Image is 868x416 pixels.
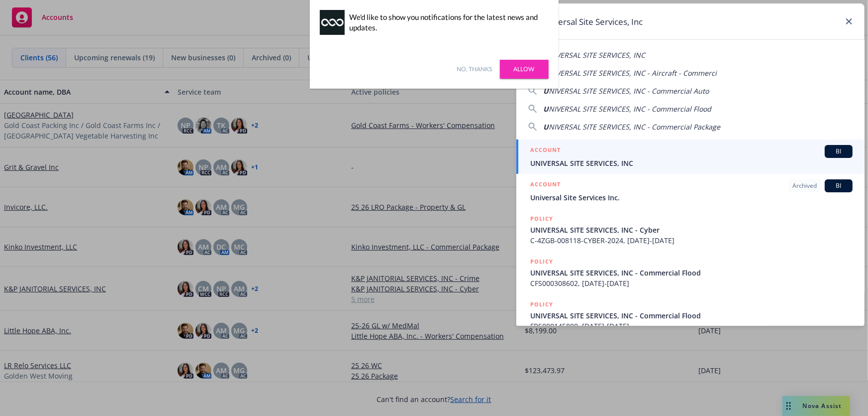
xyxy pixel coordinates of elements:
span: NIVERSAL SITE SERVICES, INC - Commercial Auto [549,86,709,96]
a: POLICYUNIVERSAL SITE SERVICES, INC - Commercial FloodFBS000145800, [DATE]-[DATE] [516,294,865,337]
span: UNIVERSAL SITE SERVICES, INC [530,158,853,168]
a: Allow [500,60,549,79]
a: POLICYUNIVERSAL SITE SERVICES, INC - CyberC-4ZGB-008118-CYBER-2024, [DATE]-[DATE] [516,208,865,251]
span: BI [829,147,849,156]
h5: POLICY [530,257,553,267]
span: U [543,104,549,114]
span: U [543,86,549,96]
span: BI [829,181,849,190]
span: C-4ZGB-008118-CYBER-2024, [DATE]-[DATE] [530,235,853,246]
span: NIVERSAL SITE SERVICES, INC [549,50,645,60]
span: U [543,122,549,132]
a: ACCOUNTBIUNIVERSAL SITE SERVICES, INC [516,139,865,174]
span: UNIVERSAL SITE SERVICES, INC - Commercial Flood [530,268,853,278]
h5: ACCOUNT [530,179,561,191]
h5: POLICY [530,214,553,224]
a: POLICYUNIVERSAL SITE SERVICES, INC - Commercial FloodCFS000308602, [DATE]-[DATE] [516,251,865,294]
span: NIVERSAL SITE SERVICES, INC - Commercial Package [549,122,720,132]
span: NIVERSAL SITE SERVICES, INC - Aircraft - Commerci [549,68,717,78]
span: UNIVERSAL SITE SERVICES, INC - Commercial Flood [530,310,853,321]
h5: ACCOUNT [530,145,561,157]
span: CFS000308602, [DATE]-[DATE] [530,278,853,288]
span: Archived [792,181,817,190]
div: We'd like to show you notifications for the latest news and updates. [350,12,544,33]
span: UNIVERSAL SITE SERVICES, INC - Cyber [530,225,853,235]
input: Search... [516,3,865,39]
a: No, thanks [457,65,492,74]
span: Universal Site Services Inc. [530,192,853,203]
a: ACCOUNTArchivedBIUniversal Site Services Inc. [516,174,865,208]
h5: POLICY [530,299,553,309]
span: FBS000145800, [DATE]-[DATE] [530,321,853,331]
span: NIVERSAL SITE SERVICES, INC - Commercial Flood [549,104,711,114]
